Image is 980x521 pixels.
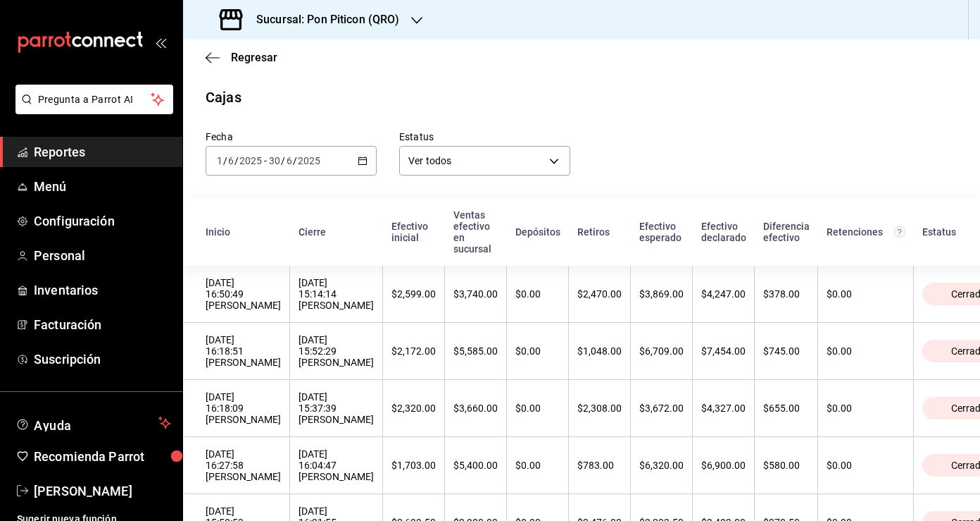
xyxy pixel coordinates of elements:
div: $745.00 [763,345,809,357]
div: $6,709.00 [639,345,684,357]
div: $3,672.00 [639,403,684,414]
div: $0.00 [827,288,905,300]
div: $3,660.00 [453,403,498,414]
div: [DATE] 16:04:47 [PERSON_NAME] [299,448,374,482]
div: Efectivo inicial [391,221,436,243]
a: Pregunta a Parrot AI [10,102,173,117]
span: Regresar [231,51,277,64]
input: -- [286,155,293,166]
input: -- [216,155,223,166]
div: $0.00 [827,460,905,471]
span: / [293,155,297,166]
div: $0.00 [827,345,905,357]
div: $1,703.00 [391,460,436,471]
input: ---- [297,155,321,166]
div: $4,327.00 [701,403,746,414]
div: $2,470.00 [577,288,622,300]
span: Suscripción [34,350,171,369]
div: $378.00 [763,288,809,300]
input: -- [227,155,234,166]
div: $4,247.00 [701,288,746,300]
div: Retenciones [827,226,905,238]
div: $0.00 [515,460,560,471]
div: $6,900.00 [701,460,746,471]
div: Depósitos [515,226,560,238]
span: Inventarios [34,281,171,300]
div: $3,740.00 [453,288,498,300]
div: $3,869.00 [639,288,684,300]
div: $5,585.00 [453,345,498,357]
div: Cierre [299,226,375,238]
span: / [281,155,285,166]
input: ---- [239,155,263,166]
button: Pregunta a Parrot AI [15,85,173,114]
div: Inicio [206,226,282,238]
h3: Sucursal: Pon Piticon (QRO) [245,11,400,28]
div: $6,320.00 [639,460,684,471]
span: Pregunta a Parrot AI [38,92,151,107]
span: Recomienda Parrot [34,447,171,466]
svg: Total de retenciones de propinas registradas [894,226,905,238]
div: $7,454.00 [701,345,746,357]
label: Fecha [206,132,377,142]
span: - [264,155,267,166]
div: $2,599.00 [391,288,436,300]
span: Ayuda [34,415,153,431]
div: $0.00 [515,288,560,300]
div: [DATE] 15:52:29 [PERSON_NAME] [299,334,374,368]
div: [DATE] 16:18:51 [PERSON_NAME] [206,334,281,368]
input: -- [268,155,281,166]
div: Ventas efectivo en sucursal [453,209,498,255]
span: Facturación [34,315,171,334]
div: Ver todos [399,146,570,176]
span: Configuración [34,212,171,231]
div: $0.00 [515,403,560,414]
div: [DATE] 16:27:58 [PERSON_NAME] [206,448,281,482]
div: [DATE] 15:14:14 [PERSON_NAME] [299,277,374,311]
div: $2,308.00 [577,403,622,414]
span: Personal [34,246,171,265]
div: Efectivo declarado [701,221,746,243]
div: $1,048.00 [577,345,622,357]
div: Diferencia efectivo [763,221,810,243]
div: $580.00 [763,460,809,471]
div: $0.00 [827,403,905,414]
div: [DATE] 15:37:39 [PERSON_NAME] [299,391,374,425]
div: Cajas [206,87,241,108]
button: open_drawer_menu [155,37,166,48]
div: [DATE] 16:50:49 [PERSON_NAME] [206,277,281,311]
div: Retiros [577,226,622,238]
div: $655.00 [763,403,809,414]
span: Reportes [34,142,171,161]
span: [PERSON_NAME] [34,482,171,501]
div: $2,172.00 [391,345,436,357]
span: / [234,155,239,166]
div: $0.00 [515,345,560,357]
div: $5,400.00 [453,460,498,471]
div: Efectivo esperado [639,221,684,243]
div: $783.00 [577,460,622,471]
div: [DATE] 16:18:09 [PERSON_NAME] [206,391,281,425]
label: Estatus [399,132,570,142]
div: $2,320.00 [391,403,436,414]
span: / [223,155,227,166]
button: Regresar [206,51,277,64]
span: Menú [34,177,171,196]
